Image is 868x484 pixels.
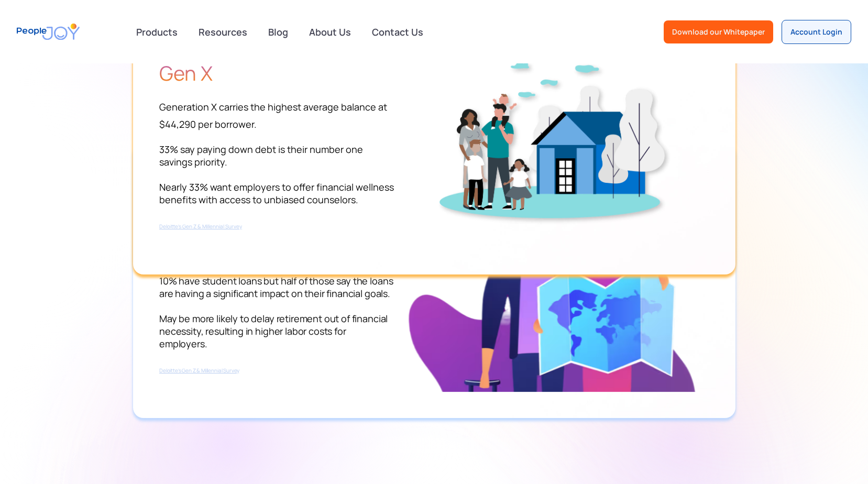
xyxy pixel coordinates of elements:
[672,27,765,37] div: Download our Whitepaper
[17,17,80,47] a: home
[366,20,430,43] a: Contact Us
[159,59,213,86] span: Gen X ‍
[664,20,773,43] a: Download our Whitepaper
[159,187,395,377] p: Baby Boomers have the second-largest amount of average student debt at $42,520. ‍ 10% have studen...
[159,367,239,375] span: Deloitte’s Gen Z & Millennial Survey
[159,50,395,233] div: Generation X carries the highest average balance at $44,290 per borrower. 33% say paying down deb...
[159,218,242,231] a: Deloitte’s Gen Z & Millennial Survey
[395,197,709,392] img: Retain-Employees-PeopleJoy
[130,21,184,42] div: Products
[192,20,254,43] a: Resources
[790,27,842,37] div: Account Login
[262,20,294,43] a: Blog
[303,20,357,43] a: About Us
[159,223,242,230] span: Deloitte’s Gen Z & Millennial Survey
[159,363,239,376] a: Deloitte’s Gen Z & Millennial Survey
[782,20,851,44] a: Account Login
